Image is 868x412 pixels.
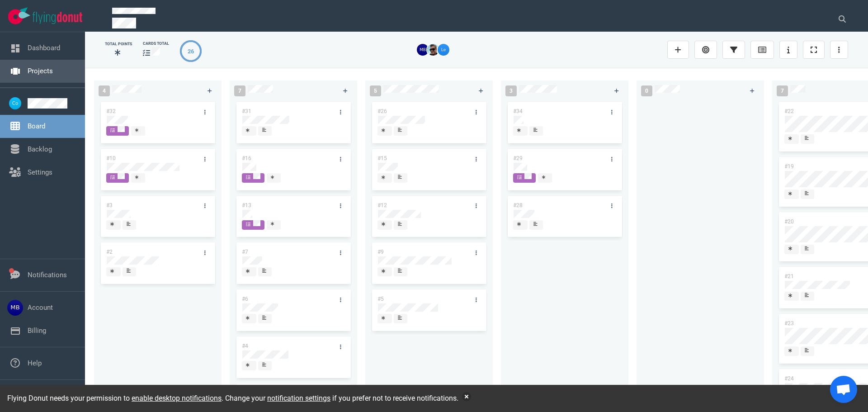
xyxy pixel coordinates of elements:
[222,394,458,403] span: . Change your if you prefer not to receive notifications.
[784,108,794,114] a: #22
[370,85,381,96] span: 5
[784,163,794,170] a: #19
[28,44,60,52] a: Dashboard
[234,85,245,96] span: 7
[143,41,169,47] div: cards total
[106,202,113,208] a: #3
[377,202,387,208] a: #12
[188,47,194,56] div: 26
[28,271,67,279] a: Notifications
[784,218,794,225] a: #20
[28,359,42,367] a: Help
[242,296,248,302] a: #6
[513,108,523,114] a: #34
[242,343,248,349] a: #4
[28,303,53,312] a: Account
[267,394,330,403] a: notification settings
[28,67,53,75] a: Projects
[438,44,449,56] img: 26
[784,375,794,382] a: #24
[641,85,652,96] span: 0
[242,108,251,114] a: #31
[28,145,52,153] a: Backlog
[242,202,251,208] a: #13
[132,394,222,403] a: enable desktop notifications
[513,202,523,208] a: #28
[106,108,116,114] a: #32
[242,249,248,255] a: #7
[33,12,82,24] img: Flying Donut text logo
[830,376,857,403] div: Open de chat
[242,155,251,161] a: #16
[377,249,384,255] a: #9
[377,296,384,302] a: #5
[784,273,794,279] a: #21
[505,85,517,96] span: 3
[417,44,429,56] img: 26
[784,320,794,327] a: #23
[106,155,116,161] a: #10
[377,155,387,161] a: #15
[377,108,387,114] a: #26
[28,327,46,335] a: Billing
[28,168,52,176] a: Settings
[99,85,110,96] span: 4
[28,122,45,130] a: Board
[513,155,523,161] a: #29
[7,394,222,403] span: Flying Donut needs your permission to
[105,41,132,47] div: Total Points
[777,85,788,96] span: 7
[106,249,113,255] a: #2
[427,44,439,56] img: 26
